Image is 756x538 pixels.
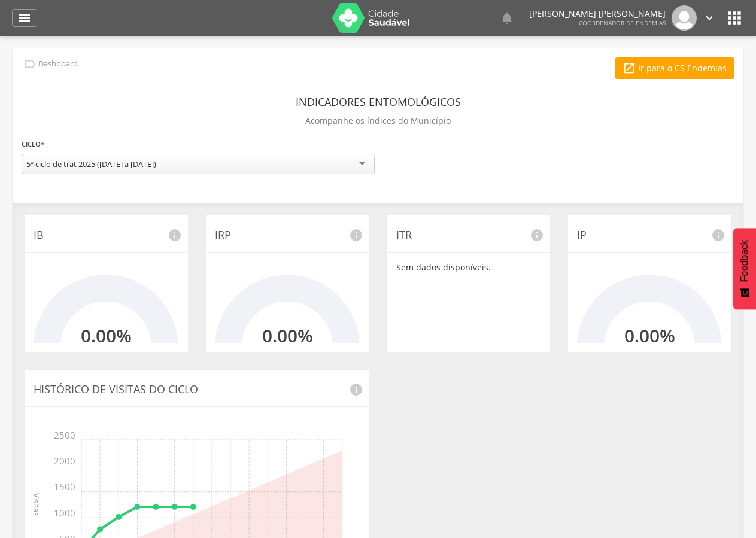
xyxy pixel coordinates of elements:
[500,11,514,25] i: 
[57,440,75,466] span: 2000
[262,326,313,345] h2: 0.00%
[396,262,542,273] p: Sem dados disponíveis.
[305,113,451,129] p: Acompanhe os índices do Município
[215,227,360,243] p: IRP
[349,382,363,397] i: info
[34,382,360,397] p: Histórico de Visitas do Ciclo
[623,62,636,75] i: 
[725,8,744,28] i: 
[34,227,179,243] p: IB
[577,227,722,243] p: IP
[624,326,675,345] h2: 0.00%
[22,138,44,151] label: Ciclo
[615,57,734,79] a: Ir para o CS Endemias
[31,493,42,516] text: Visitas
[38,59,78,69] p: Dashboard
[739,240,750,282] span: Feedback
[500,5,514,31] a: 
[81,326,132,345] h2: 0.00%
[703,5,716,31] a: 
[703,11,716,25] i: 
[530,228,544,242] i: info
[26,159,156,169] div: 5º ciclo de trat 2025 ([DATE] a [DATE])
[349,228,363,242] i: info
[396,227,542,243] p: ITR
[529,10,666,18] p: [PERSON_NAME] [PERSON_NAME]
[12,9,37,27] a: 
[57,466,75,491] span: 1500
[23,57,37,71] i: 
[733,228,756,309] button: Feedback - Mostrar pesquisa
[579,19,666,27] span: Coordenador de Endemias
[168,228,182,242] i: info
[57,422,75,440] span: 2500
[296,91,461,113] header: Indicadores Entomológicos
[711,228,725,242] i: info
[17,11,32,25] i: 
